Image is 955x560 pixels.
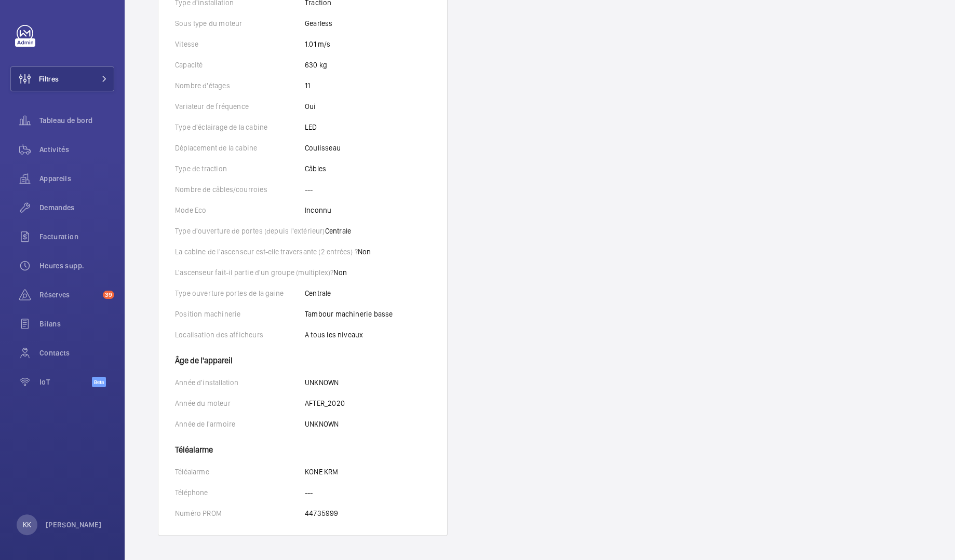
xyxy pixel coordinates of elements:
[175,80,305,91] p: Nombre d'étages
[175,122,305,132] p: Type d'éclairage de la cabine
[305,184,313,195] p: ---
[175,398,305,408] p: Année du moteur
[175,508,305,518] p: Numéro PROM
[39,377,92,387] span: IoT
[305,419,339,429] p: UNKNOWN
[175,247,358,257] p: La cabine de l'ascenseur est-elle traversante (2 entrées) ?
[23,520,31,530] p: KK
[39,290,99,300] span: Réserves
[39,74,59,84] span: Filtres
[305,508,338,518] p: 44735999
[305,377,339,388] p: UNKNOWN
[175,18,305,29] p: Sous type du moteur
[175,226,325,236] p: Type d'ouverture de portes (depuis l'extérieur)
[175,330,305,340] p: Localisation des afficheurs
[39,319,114,329] span: Bilans
[175,288,305,298] p: Type ouverture portes de la gaine
[39,231,114,242] span: Facturation
[333,267,347,278] p: Non
[175,487,305,498] p: Téléphone
[175,39,305,49] p: Vitesse
[92,377,106,387] span: Beta
[39,144,114,155] span: Activités
[175,60,305,70] p: Capacité
[305,101,316,112] p: Oui
[175,184,305,195] p: Nombre de câbles/courroies
[39,348,114,358] span: Contacts
[39,115,114,126] span: Tableau de bord
[103,291,114,299] span: 39
[358,247,371,257] p: Non
[39,261,114,271] span: Heures supp.
[305,80,310,91] p: 11
[305,18,332,29] p: Gearless
[175,419,305,429] p: Année de l'armoire
[175,205,305,215] p: Mode Eco
[175,163,305,174] p: Type de traction
[175,267,333,278] p: L'ascenseur fait-il partie d'un groupe (multiplex)?
[305,39,330,49] p: 1.01 m/s
[175,309,305,319] p: Position machinerie
[46,520,102,530] p: [PERSON_NAME]
[175,143,305,153] p: Déplacement de la cabine
[175,377,305,388] p: Année d'installation
[305,398,345,408] p: AFTER_2020
[175,440,431,454] h4: Téléalarme
[305,309,393,319] p: Tambour machinerie basse
[325,226,351,236] p: Centrale
[305,163,326,174] p: Câbles
[305,288,331,298] p: Centrale
[305,487,313,498] p: ---
[305,122,317,132] p: LED
[305,205,331,215] p: Inconnu
[39,202,114,213] span: Demandes
[175,467,305,477] p: Téléalarme
[305,467,338,477] p: KONE KRM
[305,143,341,153] p: Coulisseau
[305,60,327,70] p: 630 kg
[10,66,114,91] button: Filtres
[39,173,114,184] span: Appareils
[175,101,305,112] p: Variateur de fréquence
[305,330,363,340] p: A tous les niveaux
[175,350,431,365] h4: Âge de l'appareil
